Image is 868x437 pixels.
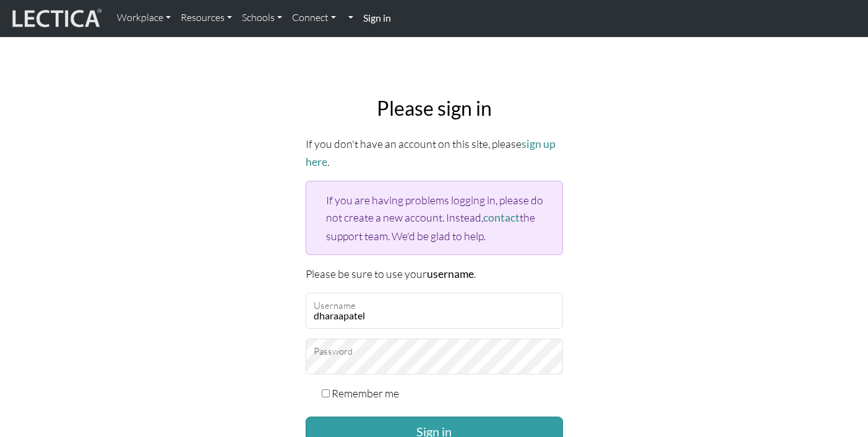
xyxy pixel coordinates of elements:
[363,12,391,24] strong: Sign in
[483,211,520,224] a: contact
[112,5,176,31] a: Workplace
[427,267,474,280] strong: username
[332,384,399,402] label: Remember me
[306,181,563,254] div: If you are having problems logging in, please do not create a new account. Instead, the support t...
[287,5,341,31] a: Connect
[306,135,563,171] p: If you don't have an account on this site, please .
[9,7,102,30] img: lecticalive
[176,5,237,31] a: Resources
[237,5,287,31] a: Schools
[306,293,563,329] input: Username
[358,5,396,32] a: Sign in
[306,97,563,120] h2: Please sign in
[306,265,563,283] p: Please be sure to use your .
